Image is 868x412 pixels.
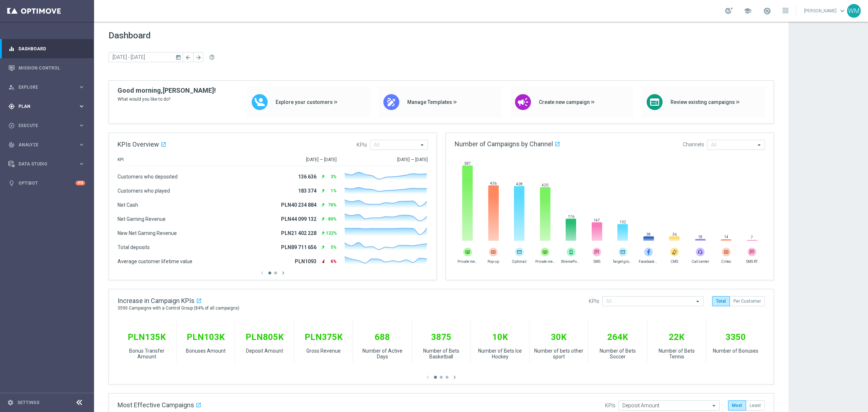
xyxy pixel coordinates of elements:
i: track_changes [8,142,15,148]
i: keyboard_arrow_right [78,84,85,91]
div: Explore [8,84,78,91]
button: play_circle_outline Execute keyboard_arrow_right [8,123,85,129]
div: Dashboard [8,39,85,58]
div: +10 [76,181,85,185]
i: equalizer [8,46,15,52]
div: Optibot [8,173,85,193]
i: gps_fixed [8,103,15,110]
a: Optibot [18,173,76,193]
i: person_search [8,84,15,91]
a: Mission Control [18,58,85,77]
button: person_search Explore keyboard_arrow_right [8,84,85,90]
i: play_circle_outline [8,122,15,129]
button: track_changes Analyze keyboard_arrow_right [8,142,85,148]
i: keyboard_arrow_right [78,160,85,167]
span: keyboard_arrow_down [838,7,846,15]
div: Analyze [8,142,78,148]
span: Explore [18,85,78,89]
button: lightbulb Optibot +10 [8,180,85,186]
i: lightbulb [8,180,15,186]
div: Mission Control [8,58,85,77]
button: equalizer Dashboard [8,46,85,52]
span: Analyze [18,143,78,147]
button: gps_fixed Plan keyboard_arrow_right [8,104,85,109]
i: keyboard_arrow_right [78,103,85,110]
a: Settings [17,400,39,405]
i: settings [7,399,14,406]
div: Data Studio [8,161,78,167]
div: Execute [8,122,78,129]
span: Data Studio [18,162,78,166]
a: [PERSON_NAME]keyboard_arrow_down [803,5,847,16]
i: keyboard_arrow_right [78,122,85,129]
span: Execute [18,123,78,128]
button: Mission Control [8,65,85,71]
div: Plan [8,103,78,110]
span: Plan [18,104,78,109]
a: Dashboard [18,39,85,58]
div: WM [847,4,861,18]
i: keyboard_arrow_right [78,141,85,148]
span: school [744,7,752,15]
button: Data Studio keyboard_arrow_right [8,161,85,167]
